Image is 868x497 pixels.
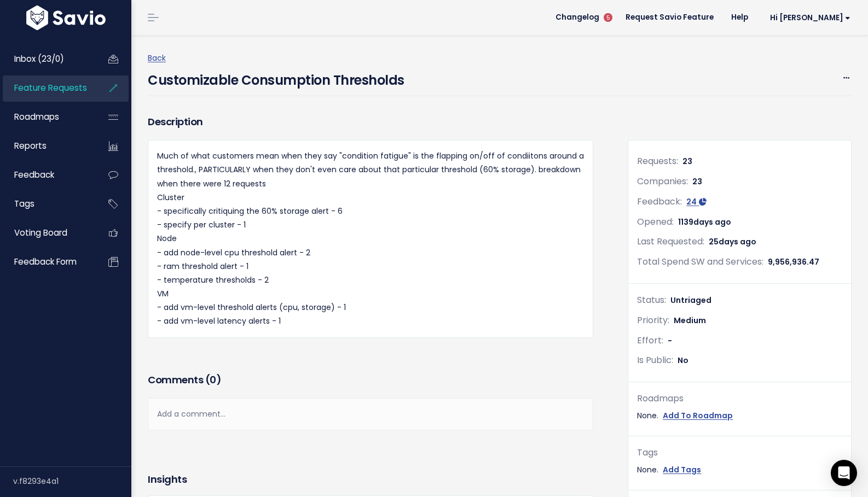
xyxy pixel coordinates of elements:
span: Reports [14,140,47,151]
span: Hi [PERSON_NAME] [770,14,850,22]
span: Priority: [637,314,669,326]
span: Feedback form [14,256,77,267]
div: Open Intercom Messenger [831,460,857,486]
span: Opened: [637,215,674,228]
a: Reports [3,133,91,159]
span: Last Requested: [637,235,704,248]
a: Voting Board [3,220,91,245]
a: Inbox (23/0) [3,46,91,72]
span: Is Public: [637,354,673,366]
a: Request Savio Feature [617,9,722,26]
span: Medium [674,315,706,326]
a: Help [722,9,757,26]
a: Add Tags [663,463,701,477]
span: days ago [719,236,756,247]
a: 24 [686,196,707,207]
span: Status: [637,294,666,306]
span: Requests: [637,155,678,167]
p: Much of what customers mean when they say "condition fatigue" is the flapping on/off of condiiton... [157,149,584,328]
a: Tags [3,191,91,217]
h3: Insights [148,472,187,487]
div: Roadmaps [637,391,842,407]
a: Back [148,52,166,63]
a: Add To Roadmap [663,409,733,423]
span: days ago [693,217,731,227]
div: v.f8293e4a1 [13,467,131,495]
span: - [668,335,672,346]
div: Tags [637,445,842,461]
span: Feedback: [637,195,682,208]
span: Tags [14,198,34,209]
span: 25 [709,236,756,247]
span: 24 [686,196,697,207]
a: Feedback [3,162,91,188]
span: Untriaged [670,295,711,306]
span: Voting Board [14,227,67,238]
span: 23 [682,156,692,167]
span: No [678,355,688,366]
span: Companies: [637,175,688,188]
span: 1139 [678,217,731,227]
span: Effort: [637,334,663,347]
h3: Description [148,114,593,130]
div: None. [637,409,842,423]
span: Inbox (23/0) [14,53,64,65]
span: Changelog [555,14,599,21]
a: Feature Requests [3,75,91,101]
h4: Customizable Consumption Thresholds [148,65,404,90]
h3: Comments ( ) [148,372,593,388]
span: Total Spend SW and Services: [637,255,763,268]
img: logo-white.9d6f32f41409.svg [24,5,108,30]
span: Feedback [14,169,54,180]
span: Feature Requests [14,82,87,93]
span: 5 [604,13,612,22]
span: 0 [210,373,216,387]
div: None. [637,463,842,477]
span: 9,956,936.47 [768,256,819,267]
a: Feedback form [3,249,91,274]
a: Roadmaps [3,104,91,130]
span: 23 [692,176,702,187]
a: Hi [PERSON_NAME] [757,9,859,26]
div: Add a comment... [148,398,593,430]
span: Roadmaps [14,111,59,122]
